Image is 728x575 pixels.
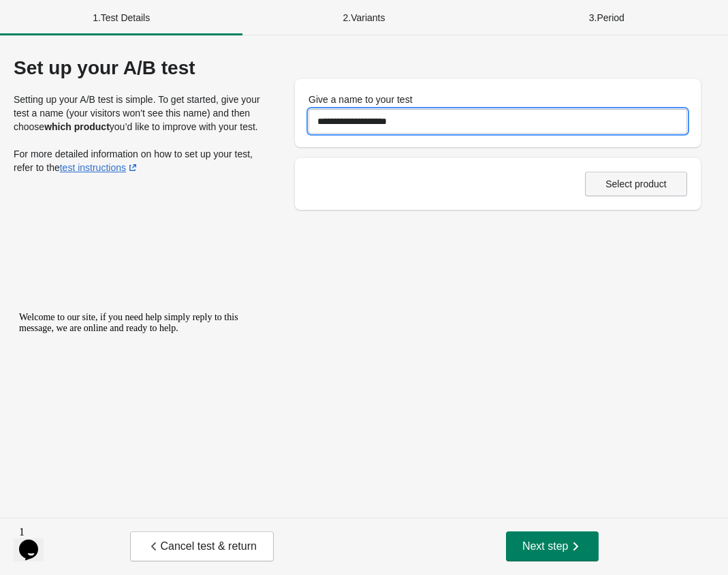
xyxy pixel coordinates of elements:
iframe: chat widget [14,520,57,561]
iframe: chat widget [14,307,259,514]
strong: which product [44,121,110,132]
div: Set up your A/B test [14,57,268,79]
p: Setting up your A/B test is simple. To get started, give your test a name (your visitors won’t se... [14,93,268,134]
span: Cancel test & return [147,540,257,553]
span: Select product [605,178,667,189]
p: For more detailed information on how to set up your test, refer to the [14,147,268,174]
button: Cancel test & return [130,531,274,561]
label: Give a name to your test [308,93,413,106]
a: test instructions [60,162,140,173]
button: Select product [585,172,687,196]
div: Welcome to our site, if you need help simply reply to this message, we are online and ready to help. [5,5,251,27]
span: Next step [522,540,582,553]
span: Welcome to our site, if you need help simply reply to this message, we are online and ready to help. [5,5,225,27]
button: Next step [506,531,599,561]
